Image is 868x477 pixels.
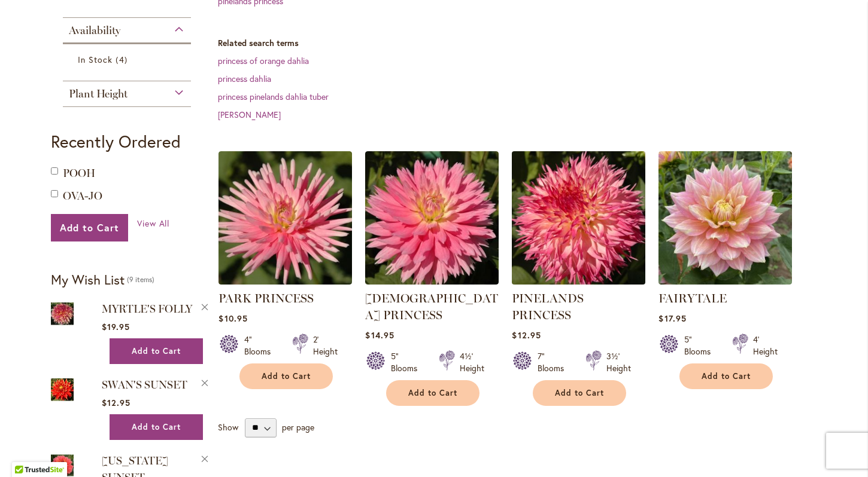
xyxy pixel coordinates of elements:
[51,271,125,288] strong: My Wish List
[51,376,74,405] a: Swan's Sunset
[702,371,751,381] span: Add to Cart
[78,54,113,65] span: In Stock
[282,421,314,432] span: per page
[9,435,43,468] iframe: Launch Accessibility Center
[262,371,311,381] span: Add to Cart
[658,313,686,324] span: $17.95
[365,329,394,341] span: $14.95
[555,388,604,398] span: Add to Cart
[51,214,128,241] button: Add to Cart
[218,91,329,102] a: princess pinelands dahlia tuber
[218,291,314,305] a: PARK PRINCESS
[218,313,247,324] span: $10.95
[658,151,792,285] img: Fairytale
[63,167,95,180] a: POOH
[69,24,120,37] span: Availability
[116,53,130,66] span: 4
[684,334,718,357] div: 5" Blooms
[102,321,130,332] span: $19.95
[460,350,484,374] div: 4½' Height
[386,380,479,406] button: Add to Cart
[218,73,271,84] a: princess dahlia
[102,397,130,408] span: $12.95
[313,334,338,357] div: 2' Height
[51,300,74,329] a: MYRTLE'S FOLLY
[102,378,187,392] a: SWAN'S SUNSET
[512,329,541,341] span: $12.95
[658,291,727,305] a: FAIRYTALE
[218,276,352,287] a: PARK PRINCESS
[658,276,792,287] a: Fairytale
[51,130,181,152] strong: Recently Ordered
[60,221,119,234] span: Add to Cart
[69,87,128,100] span: Plant Height
[533,380,626,406] button: Add to Cart
[132,422,181,432] span: Add to Cart
[753,334,778,357] div: 4' Height
[51,300,74,327] img: MYRTLE'S FOLLY
[538,350,571,374] div: 7" Blooms
[365,276,499,287] a: GAY PRINCESS
[218,151,352,285] img: PARK PRINCESS
[218,55,309,66] a: princess of orange dahlia
[218,109,281,120] a: [PERSON_NAME]
[512,291,584,322] a: PINELANDS PRINCESS
[110,338,203,364] button: Add to Cart
[408,388,457,398] span: Add to Cart
[391,350,424,374] div: 5" Blooms
[127,275,154,284] span: 9 items
[110,414,203,440] button: Add to Cart
[512,276,645,287] a: PINELANDS PRINCESS
[606,350,631,374] div: 3½' Height
[244,334,278,357] div: 4" Blooms
[132,346,181,356] span: Add to Cart
[137,218,170,230] a: View All
[63,189,102,203] a: OVA-JO
[78,53,179,66] a: In Stock 4
[365,151,499,285] img: GAY PRINCESS
[218,37,817,49] dt: Related search terms
[679,363,773,389] button: Add to Cart
[509,148,649,288] img: PINELANDS PRINCESS
[137,218,170,229] span: View All
[239,363,333,389] button: Add to Cart
[102,302,192,316] a: MYRTLE'S FOLLY
[51,376,74,403] img: Swan's Sunset
[365,291,498,322] a: [DEMOGRAPHIC_DATA] PRINCESS
[218,421,238,432] span: Show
